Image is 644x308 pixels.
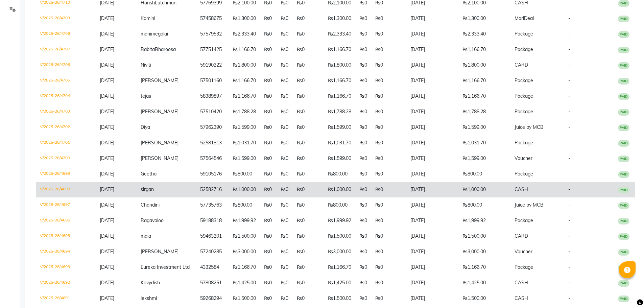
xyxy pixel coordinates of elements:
[515,77,533,84] span: Package
[100,31,114,37] span: [DATE]
[458,275,510,291] td: ₨1,425.00
[141,15,155,21] span: Kamini
[515,155,532,161] span: Voucher
[196,104,229,120] td: 57510420
[196,89,229,104] td: 58389897
[618,31,629,38] span: PAID
[260,275,277,291] td: ₨0
[196,213,229,229] td: 59188318
[229,229,260,244] td: ₨1,500.00
[100,217,114,223] span: [DATE]
[406,166,458,182] td: [DATE]
[406,260,458,275] td: [DATE]
[229,197,260,213] td: ₨800.00
[371,42,406,57] td: ₨0
[229,135,260,151] td: ₨1,031.70
[324,244,355,260] td: ₨3,000.00
[355,57,371,73] td: ₨0
[293,26,324,42] td: ₨0
[458,197,510,213] td: ₨800.00
[568,140,570,146] span: -
[260,26,277,42] td: ₨0
[458,229,510,244] td: ₨1,500.00
[515,124,544,130] span: Juice by MCB
[100,15,114,21] span: [DATE]
[260,151,277,166] td: ₨0
[618,124,629,131] span: PAID
[355,104,371,120] td: ₨0
[36,120,96,135] td: V/2025-26/4702
[100,124,114,130] span: [DATE]
[100,202,114,208] span: [DATE]
[293,42,324,57] td: ₨0
[618,140,629,147] span: PAID
[568,109,570,115] span: -
[515,233,528,239] span: CARD
[324,166,355,182] td: ₨800.00
[260,182,277,197] td: ₨0
[141,217,164,223] span: Ragavaloo
[568,15,570,21] span: -
[260,244,277,260] td: ₨0
[100,140,114,146] span: [DATE]
[568,186,570,192] span: -
[371,275,406,291] td: ₨0
[406,275,458,291] td: [DATE]
[293,260,324,275] td: ₨0
[618,249,629,256] span: PAID
[229,11,260,26] td: ₨1,300.00
[277,244,293,260] td: ₨0
[406,57,458,73] td: [DATE]
[371,151,406,166] td: ₨0
[229,244,260,260] td: ₨3,000.00
[458,11,510,26] td: ₨1,300.00
[36,244,96,260] td: V/2025-26/4694
[277,182,293,197] td: ₨0
[355,135,371,151] td: ₨0
[141,93,151,99] span: tejas
[196,26,229,42] td: 57579532
[568,93,570,99] span: -
[293,197,324,213] td: ₨0
[277,151,293,166] td: ₨0
[515,202,544,208] span: Juice by MCB
[406,229,458,244] td: [DATE]
[371,11,406,26] td: ₨0
[458,260,510,275] td: ₨1,166.70
[371,57,406,73] td: ₨0
[406,11,458,26] td: [DATE]
[100,155,114,161] span: [DATE]
[141,62,151,68] span: Niviti
[406,151,458,166] td: [DATE]
[568,62,570,68] span: -
[141,202,160,208] span: Chandini
[568,171,570,177] span: -
[515,186,528,192] span: CASH
[260,120,277,135] td: ₨0
[293,135,324,151] td: ₨0
[371,197,406,213] td: ₨0
[229,182,260,197] td: ₨1,000.00
[568,46,570,52] span: -
[458,26,510,42] td: ₨2,333.40
[229,166,260,182] td: ₨800.00
[371,104,406,120] td: ₨0
[618,93,629,100] span: PAID
[324,89,355,104] td: ₨1,166.70
[515,140,533,146] span: Package
[100,264,114,270] span: [DATE]
[324,213,355,229] td: ₨1,999.92
[458,135,510,151] td: ₨1,031.70
[515,15,534,21] span: MariDeal
[458,42,510,57] td: ₨1,166.70
[36,42,96,57] td: V/2025-26/4707
[406,73,458,89] td: [DATE]
[618,187,629,193] span: PAID
[324,135,355,151] td: ₨1,031.70
[355,11,371,26] td: ₨0
[229,42,260,57] td: ₨1,166.70
[618,156,629,162] span: PAID
[260,11,277,26] td: ₨0
[618,109,629,116] span: PAID
[406,120,458,135] td: [DATE]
